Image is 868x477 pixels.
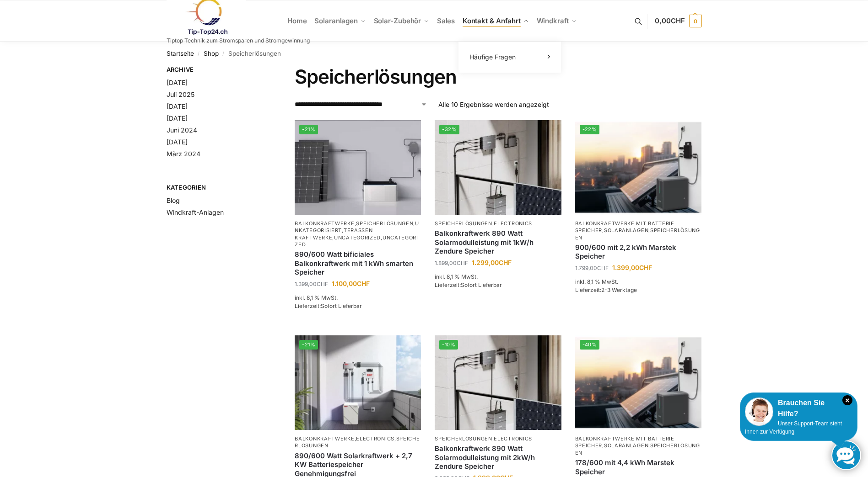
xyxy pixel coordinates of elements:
[314,16,358,25] span: Solaranlagen
[167,90,194,98] a: Juli 2025
[745,397,852,419] div: Brauchen Sie Hilfe?
[575,435,674,449] a: Balkonkraftwerke mit Batterie Speicher
[167,138,188,146] a: [DATE]
[167,102,188,110] a: [DATE]
[295,100,427,109] select: Shop-Reihenfolge
[745,397,773,426] img: Customer service
[575,435,701,456] p: , ,
[597,265,609,271] span: CHF
[167,183,258,192] span: Kategorien
[332,280,370,287] bdi: 1.100,00
[356,435,394,442] a: Electronics
[357,280,370,287] span: CHF
[167,150,200,158] a: März 2024
[604,442,648,449] a: Solaranlagen
[655,7,701,35] a: 0,00CHF 0
[575,220,674,233] a: Balkonkraftwerke mit Batterie Speicher
[461,281,502,288] span: Sofort Lieferbar
[435,120,561,215] a: -32%Balkonkraftwerk 890 Watt Solarmodulleistung mit 1kW/h Zendure Speicher
[167,114,188,122] a: [DATE]
[295,120,421,215] a: -21%ASE 1000 Batteriespeicher
[575,243,701,261] a: 900/600 mit 2,2 kWh Marstek Speicher
[219,50,228,58] span: /
[689,15,702,27] span: 0
[433,0,458,42] a: Sales
[257,66,263,76] button: Close filters
[671,16,685,25] span: CHF
[435,220,561,227] p: ,
[435,229,561,256] a: Balkonkraftwerk 890 Watt Solarmodulleistung mit 1kW/h Zendure Speicher
[494,220,532,227] a: Electronics
[612,264,652,271] bdi: 1.399,00
[295,435,421,450] p: , ,
[435,335,561,430] a: -10%Balkonkraftwerk 890 Watt Solarmodulleistung mit 2kW/h Zendure Speicher
[295,250,421,277] a: 890/600 Watt bificiales Balkonkraftwerk mit 1 kWh smarten Speicher
[435,435,561,442] p: ,
[167,65,258,74] span: Archive
[295,220,354,227] a: Balkonkraftwerke
[842,395,852,405] i: Schließen
[295,435,420,449] a: Speicherlösungen
[458,0,533,42] a: Kontakt & Anfahrt
[295,227,372,240] a: Terassen Kraftwerke
[435,435,492,442] a: Speicherlösungen
[575,335,701,430] img: Balkonkraftwerk mit Marstek Speicher
[575,335,701,430] a: -40%Balkonkraftwerk mit Marstek Speicher
[469,53,516,61] span: Häufige Fragen
[601,286,637,293] span: 2-3 Werktage
[435,273,561,281] p: inkl. 8,1 % MwSt.
[435,335,561,430] img: Balkonkraftwerk 890 Watt Solarmodulleistung mit 2kW/h Zendure Speicher
[374,16,421,25] span: Solar-Zubehör
[575,120,701,215] img: Balkonkraftwerk mit Marstek Speicher
[435,220,492,227] a: Speicherlösungen
[295,120,421,215] img: ASE 1000 Batteriespeicher
[463,16,521,25] span: Kontakt & Anfahrt
[167,196,180,204] a: Blog
[204,50,219,57] a: Shop
[575,442,700,456] a: Speicherlösungen
[457,260,468,266] span: CHF
[745,420,842,435] span: Unser Support-Team steht Ihnen zur Verfügung
[604,227,648,233] a: Solaranlagen
[167,38,310,43] p: Tiptop Technik zum Stromsparen und Stromgewinnung
[370,0,433,42] a: Solar-Zubehör
[295,281,328,287] bdi: 1.399,00
[494,435,532,442] a: Electronics
[295,302,362,309] span: Lieferzeit:
[334,234,381,241] a: Uncategorized
[295,335,421,430] img: Steckerkraftwerk mit 2,7kwh-Speicher
[655,16,685,25] span: 0,00
[317,281,328,287] span: CHF
[295,335,421,430] a: -21%Steckerkraftwerk mit 2,7kwh-Speicher
[356,220,413,227] a: Speicherlösungen
[295,220,421,249] p: , , , , ,
[167,42,702,65] nav: Breadcrumb
[575,458,701,476] a: 178/600 mit 4,4 kWh Marstek Speicher
[321,302,362,309] span: Sofort Lieferbar
[537,16,569,25] span: Windkraft
[167,79,188,86] a: [DATE]
[167,126,197,134] a: Juni 2024
[575,286,637,293] span: Lieferzeit:
[295,435,354,442] a: Balkonkraftwerke
[438,100,549,109] p: Alle 10 Ergebnisse werden angezeigt
[194,50,204,58] span: /
[499,259,512,266] span: CHF
[639,264,652,271] span: CHF
[435,120,561,215] img: Balkonkraftwerk 890 Watt Solarmodulleistung mit 1kW/h Zendure Speicher
[295,220,419,233] a: Unkategorisiert
[575,120,701,215] a: -22%Balkonkraftwerk mit Marstek Speicher
[435,281,502,288] span: Lieferzeit:
[575,220,701,241] p: , ,
[575,227,700,240] a: Speicherlösungen
[533,0,581,42] a: Windkraft
[167,208,224,216] a: Windkraft-Anlagen
[295,294,421,302] p: inkl. 8,1 % MwSt.
[464,51,555,64] a: Häufige Fragen
[167,50,194,57] a: Startseite
[575,278,701,286] p: inkl. 8,1 % MwSt.
[435,260,468,266] bdi: 1.899,00
[575,265,609,271] bdi: 1.799,00
[435,444,561,471] a: Balkonkraftwerk 890 Watt Solarmodulleistung mit 2kW/h Zendure Speicher
[311,0,370,42] a: Solaranlagen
